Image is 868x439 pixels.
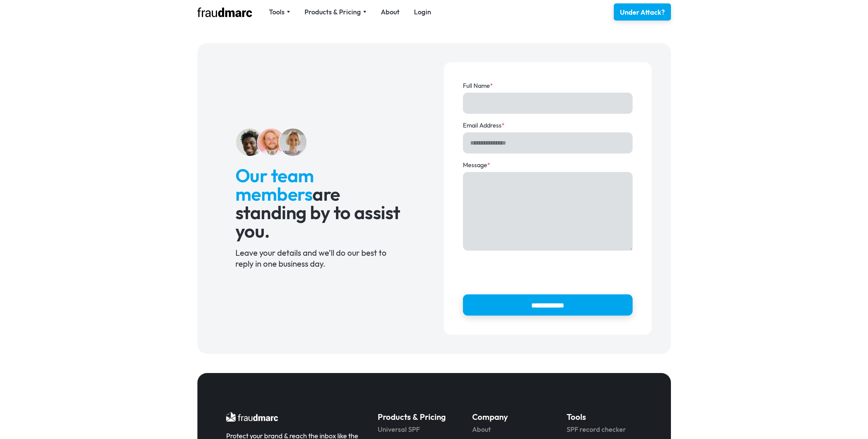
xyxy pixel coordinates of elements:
[305,7,361,17] div: Products & Pricing
[463,121,633,130] label: Email Address
[378,425,453,434] a: Universal SPF
[235,247,405,269] div: Leave your details and we’ll do our best to reply in one business day.
[463,161,633,170] label: Message
[269,7,285,17] div: Tools
[614,3,671,21] a: Under Attack?
[463,81,633,316] form: Contact Form
[463,81,633,90] label: Full Name
[305,7,366,17] div: Products & Pricing
[472,411,547,422] h5: Company
[567,411,642,422] h5: Tools
[235,166,405,240] h2: are standing by to assist you.
[414,7,431,17] a: Login
[567,425,642,434] a: SPF record checker
[472,425,547,434] a: About
[269,7,290,17] div: Tools
[381,7,400,17] a: About
[378,411,453,422] h5: Products & Pricing
[235,164,314,205] span: Our team members
[620,8,665,17] div: Under Attack?
[463,258,567,284] iframe: reCAPTCHA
